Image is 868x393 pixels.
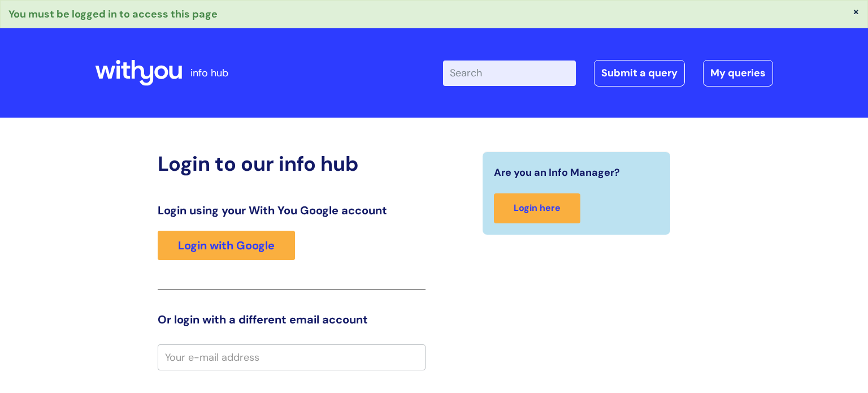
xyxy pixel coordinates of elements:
h3: Or login with a different email account [158,313,426,326]
p: info hub [190,64,228,82]
h2: Login to our info hub [158,152,426,176]
input: Search [443,61,576,85]
a: Submit a query [594,60,685,86]
input: Your e-mail address [158,344,426,370]
h3: Login using your With You Google account [158,204,426,217]
a: My queries [703,60,773,86]
a: Login here [494,193,580,223]
button: × [853,6,860,16]
span: Are you an Info Manager? [494,163,620,182]
a: Login with Google [158,231,295,260]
